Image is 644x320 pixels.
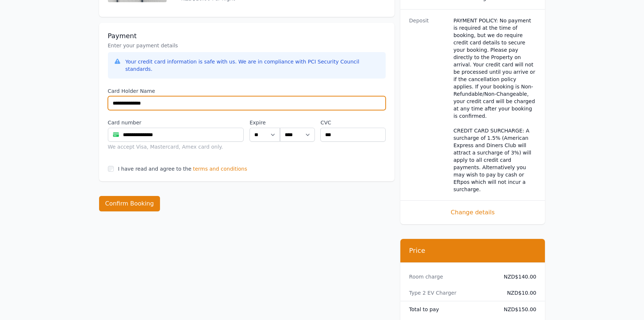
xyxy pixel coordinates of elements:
[409,246,536,255] h3: Price
[498,306,536,313] dd: NZD$150.00
[409,273,492,280] dt: Room charge
[99,196,160,211] button: Confirm Booking
[320,119,385,126] label: CVC
[108,119,244,126] label: Card number
[250,119,280,126] label: Expire
[454,17,536,193] dd: PAYMENT POLICY: No payment is required at the time of booking, but we do require credit card deta...
[409,289,492,297] dt: Type 2 EV Charger
[409,17,448,193] dt: Deposit
[108,42,386,49] p: Enter your payment details
[409,208,536,217] span: Change details
[193,165,247,172] span: terms and conditions
[498,289,536,297] dd: NZD$10.00
[108,32,386,40] h3: Payment
[125,58,380,73] div: Your credit card information is safe with us. We are in compliance with PCI Security Council stan...
[108,143,244,150] div: We accept Visa, Mastercard, Amex card only.
[280,119,314,126] label: .
[108,87,386,95] label: Card Holder Name
[118,166,192,172] label: I have read and agree to the
[409,306,492,313] dt: Total to pay
[498,273,536,280] dd: NZD$140.00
